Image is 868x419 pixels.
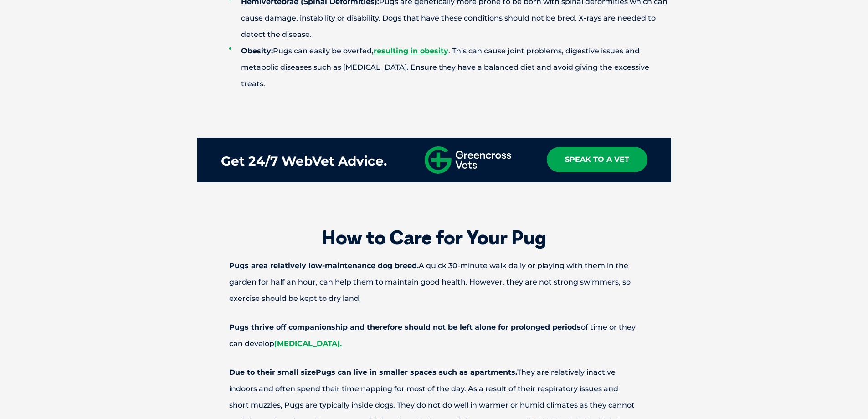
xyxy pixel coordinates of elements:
li: Pugs can easily be overfed, . This can cause joint problems, digestive issues and metabolic disea... [229,43,671,92]
strong: Pugs are [229,261,263,270]
strong: Obesity: [241,47,273,55]
strong: a relatively low-maintenance dog breed. [263,261,419,270]
h2: How to Care for Your Pug [197,228,671,247]
a: resulting in obesity [374,47,448,55]
strong: Pugs thrive off companionship and therefore should not be left alone for prolonged periods [229,323,581,331]
p: A quick 30-minute walk daily or playing with them in the garden for half an hour, can help them t... [197,258,671,307]
a: [MEDICAL_DATA]. [274,339,342,348]
img: gxv-logo-horizontal.svg [425,146,511,174]
strong: Pugs can live in smaller spaces such as apartments. [316,368,517,377]
p: of time or they can develop [197,319,671,352]
strong: Due to their small size [229,368,316,377]
a: Speak To A Vet [547,147,647,172]
div: Get 24/7 WebVet Advice. [221,147,387,176]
